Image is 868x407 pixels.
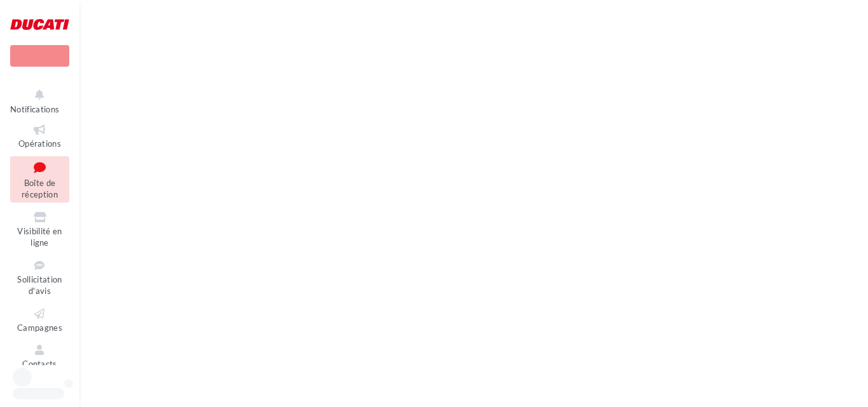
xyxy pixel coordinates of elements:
a: Contacts [10,340,69,371]
span: Opérations [18,138,61,149]
span: Campagnes [17,323,62,333]
span: Notifications [10,104,59,114]
span: Sollicitation d'avis [17,274,62,297]
div: Nouvelle campagne [10,45,69,67]
a: Sollicitation d'avis [10,256,69,299]
a: Visibilité en ligne [10,208,69,251]
span: Boîte de réception [22,178,58,200]
a: Campagnes [10,304,69,335]
a: Boîte de réception [10,156,69,203]
span: Contacts [22,359,57,369]
span: Visibilité en ligne [17,226,62,248]
a: Opérations [10,120,69,151]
